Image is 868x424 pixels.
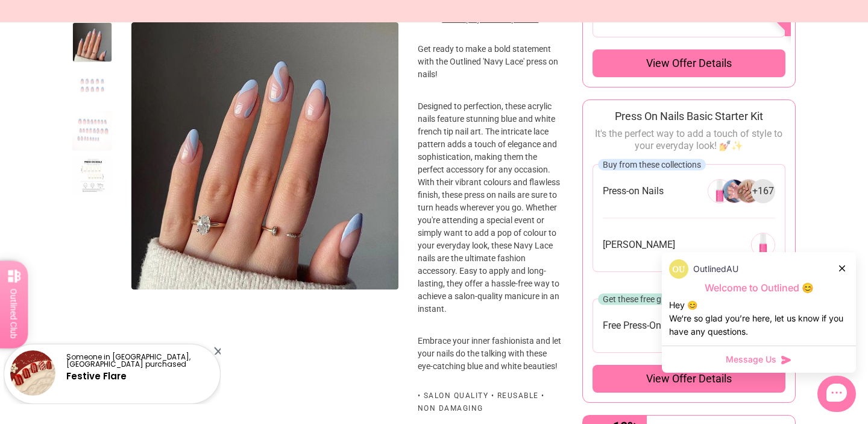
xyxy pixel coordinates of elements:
[669,259,688,279] img: data:image/png;base64,iVBORw0KGgoAAAANSUhEUgAAACQAAAAkCAYAAADhAJiYAAAAAXNSR0IArs4c6QAAAERlWElmTU0...
[418,390,563,415] div: • Salon Quality • Reusable • Non Damaging
[646,372,732,386] span: View offer details
[418,100,563,335] p: Designed to perfection, these acrylic nails feature stunning blue and white french tip nail art. ...
[418,335,563,373] p: Embrace your inner fashionista and let your nails do the talking with these eye-catching blue and...
[752,185,774,198] span: + 167
[751,233,775,257] img: 269291651152-0
[603,294,673,303] span: Get these free gifts
[669,299,849,338] div: Hey 😊 We‘re so glad you’re here, let us know if you have any questions.
[418,43,563,100] p: Get ready to make a bold statement with the Outlined 'Navy Lace' press on nails!
[726,353,776,365] span: Message Us
[603,185,664,197] span: Press-on Nails
[66,353,210,368] p: Someone in [GEOGRAPHIC_DATA], [GEOGRAPHIC_DATA] purchased
[603,319,685,332] span: Free Press-On Nails
[131,22,398,290] modal-trigger: Enlarge product image
[603,238,675,251] span: [PERSON_NAME]
[669,282,849,294] p: Welcome to Outlined 😊
[708,179,732,203] img: 266304946256-0
[615,110,763,122] span: Press On Nails Basic Starter Kit
[693,262,738,276] p: OutlinedAU
[595,128,782,151] span: It's the perfect way to add a touch of style to your everyday look! 💅✨
[603,159,701,169] span: Buy from these collections
[66,370,127,382] a: Festive Flare
[646,56,732,71] span: View offer details
[722,179,746,203] img: 266304946256-1
[131,22,398,290] img: Navy Lace-Press on Manicure-Outlined
[737,179,761,203] img: 266304946256-2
